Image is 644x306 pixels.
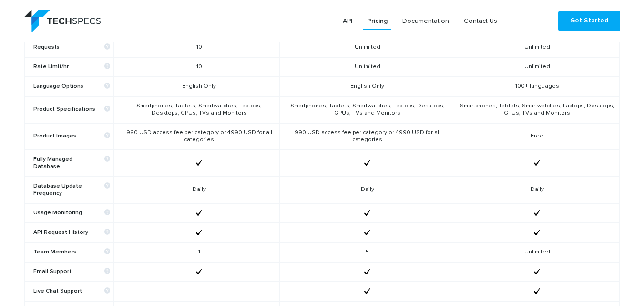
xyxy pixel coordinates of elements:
[280,123,450,150] td: 990 USD access fee per category or 4990 USD for all categories
[33,106,110,113] b: Product Specifications
[280,77,450,96] td: English Only
[280,243,450,262] td: 5
[363,12,391,30] a: Pricing
[280,38,450,57] td: Unlimited
[33,183,110,197] b: Database Update Frequency
[450,96,619,123] td: Smartphones, Tablets, Smartwatches, Laptops, Desktops, GPUs, TVs and Monitors
[450,177,619,203] td: Daily
[450,123,619,150] td: Free
[33,229,110,236] b: API Request History
[460,12,501,30] a: Contact Us
[280,96,450,123] td: Smartphones, Tablets, Smartwatches, Laptops, Desktops, GPUs, TVs and Monitors
[450,38,619,57] td: Unlimited
[450,243,619,262] td: Unlimited
[33,44,110,51] b: Requests
[399,12,453,30] a: Documentation
[114,123,280,150] td: 990 USD access fee per category or 4990 USD for all categories
[33,156,110,170] b: Fully Managed Database
[114,77,280,96] td: English Only
[339,12,356,30] a: API
[33,288,110,295] b: Live Chat Support
[114,96,280,123] td: Smartphones, Tablets, Smartwatches, Laptops, Desktops, GPUs, TVs and Monitors
[24,10,101,32] img: logo
[33,268,110,275] b: Email Support
[114,57,280,77] td: 10
[280,57,450,77] td: Unlimited
[33,210,110,217] b: Usage Monitoring
[33,249,110,256] b: Team Members
[33,133,110,140] b: Product Images
[450,57,619,77] td: Unlimited
[558,11,620,31] a: Get Started
[450,77,619,96] td: 100+ languages
[114,177,280,203] td: Daily
[114,243,280,262] td: 1
[280,177,450,203] td: Daily
[33,63,110,71] b: Rate Limit/hr
[114,38,280,57] td: 10
[33,83,110,90] b: Language Options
